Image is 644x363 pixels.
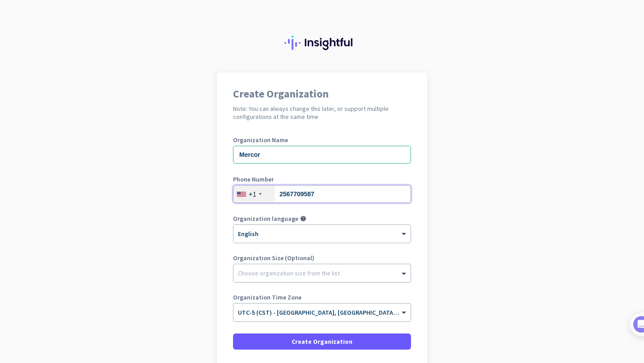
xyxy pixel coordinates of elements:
label: Organization Name [233,137,411,143]
label: Organization Size (Optional) [233,255,411,261]
h1: Create Organization [233,89,411,99]
img: Insightful [284,36,360,50]
i: help [300,215,306,222]
h2: Note: You can always change this later, or support multiple configurations at the same time [233,105,411,121]
input: 201-555-0123 [233,185,411,203]
input: What is the name of your organization? [233,146,411,164]
label: Organization Time Zone [233,294,411,300]
div: +1 [249,190,256,198]
button: Create Organization [233,333,411,350]
label: Organization language [233,215,298,222]
span: Create Organization [292,337,352,346]
label: Phone Number [233,176,411,182]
